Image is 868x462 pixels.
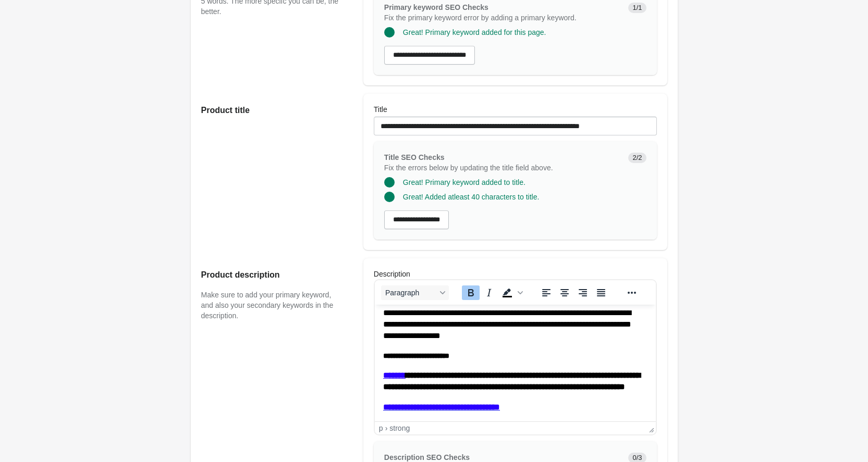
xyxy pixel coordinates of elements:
span: 1/1 [628,3,646,13]
button: Italic [480,285,498,300]
span: Description SEO Checks [384,453,470,461]
div: strong [389,424,410,432]
h2: Product description [201,269,343,281]
p: Make sure to add your primary keyword, and also your secondary keywords in the description. [201,290,343,321]
span: Title SEO Checks [384,153,445,161]
button: Blocks [381,285,449,300]
div: p [379,424,383,432]
button: Reveal or hide additional toolbar items [623,285,641,300]
span: Great! Primary keyword added to title. [403,178,525,186]
button: Bold [462,285,480,300]
div: › [385,424,388,432]
div: Press the Up and Down arrow keys to resize the editor. [645,422,656,434]
p: Fix the primary keyword error by adding a primary keyword. [384,13,620,23]
button: Align left [537,285,555,300]
span: Great! Added atleast 40 characters to title. [403,193,539,201]
button: Align right [574,285,592,300]
button: Align center [556,285,573,300]
button: Justify [592,285,610,300]
h2: Product title [201,104,343,117]
span: Great! Primary keyword added for this page. [403,28,546,36]
div: Background color [498,285,524,300]
label: Title [374,104,387,115]
p: Fix the errors below by updating the title field above. [384,163,620,173]
span: Primary keyword SEO Checks [384,3,488,11]
span: Paragraph [385,289,436,297]
span: 2/2 [628,153,646,163]
iframe: Rich Text Area [375,305,656,421]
